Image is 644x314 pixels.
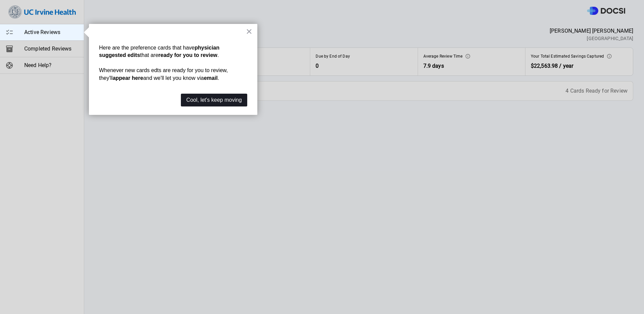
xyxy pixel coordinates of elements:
button: Close [246,26,252,37]
span: . [218,75,219,81]
strong: ready for you to review [158,52,217,58]
strong: physician suggested edits [99,45,221,58]
span: Whenever new cards edts are ready for you to review, they'll [99,67,229,81]
span: and we'll let you know via [143,75,204,81]
span: Here are the preference cards that have [99,45,195,51]
button: Cool, let's keep moving [181,94,247,106]
strong: appear here [112,75,143,81]
span: that are [140,52,158,58]
span: Active Reviews [24,28,78,36]
span: . [217,52,219,58]
strong: email [204,75,218,81]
